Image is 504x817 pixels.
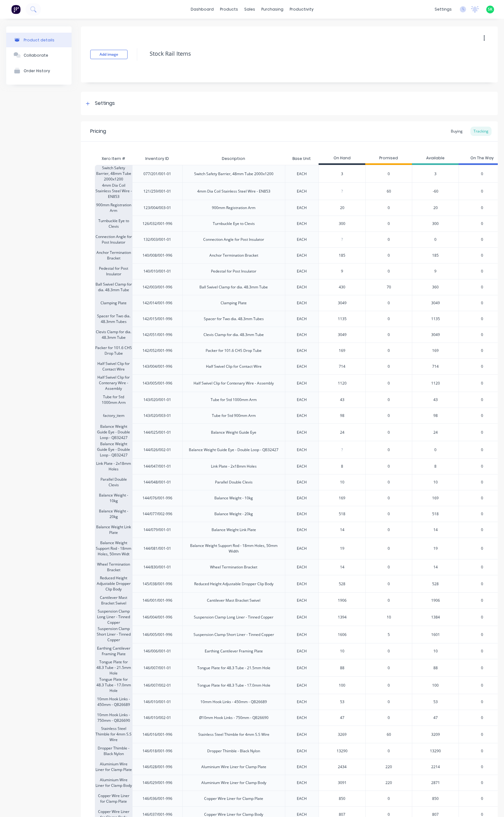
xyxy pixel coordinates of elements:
[388,447,390,453] span: 0
[95,559,132,575] div: Wheel Termination Bracket
[481,581,483,587] span: 0
[387,284,391,290] span: 70
[319,311,365,327] div: 1135
[24,38,54,42] div: Product details
[143,268,171,274] div: 140/010/001-01
[205,648,263,654] div: Earthing Cantilever Framing Plate
[142,253,172,258] div: 140/008/001-996
[143,715,171,721] div: 146/010/002-01
[481,332,483,338] span: 0
[481,237,483,242] span: 0
[143,699,171,705] div: 146/010/001-01
[481,430,483,435] span: 0
[297,413,307,418] div: EACH
[412,643,459,659] div: 10
[319,408,365,423] div: 98
[297,479,307,485] div: EACH
[6,33,72,47] button: Product details
[200,699,267,705] div: 10mm Hook Links - 450mm - QB26689
[388,546,390,551] span: 0
[388,268,390,274] span: 0
[388,171,390,177] span: 0
[412,263,459,279] div: 9
[412,538,459,559] div: 19
[142,332,172,338] div: 142/051/001-996
[199,284,268,290] div: Ball Swivel Clamp for dia. 48.3mm Tube
[412,694,459,710] div: 53
[143,527,171,533] div: 144/079/001-01
[319,490,365,506] div: 169
[90,50,128,59] button: Add image
[142,364,172,369] div: 143/004/001-996
[297,380,307,386] div: EACH
[188,543,280,554] div: Balance Weight Support Rod - 18mm Holes, 50mm Width
[297,221,307,226] div: EACH
[297,268,307,274] div: EACH
[412,626,459,643] div: 1601
[388,632,390,637] span: 5
[194,632,274,637] div: Suspension Clamp Short Liner - Tinned Copper
[432,5,455,14] div: settings
[481,316,483,322] span: 0
[142,581,172,587] div: 145/038/001-996
[142,284,172,290] div: 142/003/001-996
[388,648,390,654] span: 0
[319,376,365,391] div: 1120
[481,397,483,403] span: 0
[365,152,412,165] div: Promised
[412,374,459,392] div: 1120
[412,710,459,726] div: 47
[297,397,307,403] div: EACH
[319,609,365,625] div: 1394
[412,152,459,165] div: Available
[95,522,132,538] div: Balance Weight Link Plate
[297,564,307,570] div: EACH
[387,614,391,620] span: 10
[481,511,483,517] span: 0
[95,608,132,626] div: Suspension Clamp Long Liner - Tinned Copper
[412,441,459,458] div: 0
[287,5,317,14] div: productivity
[194,581,273,587] div: Reduced Height Adjustable Dropper Clip Body
[95,441,132,458] div: Balance Weight Guide Eye - Double Loop - QB32427
[211,397,257,403] div: Tube for Std 1000mm Arm
[143,430,171,435] div: 144/025/001-01
[319,152,365,165] div: On Hand
[481,683,483,688] span: 0
[143,479,171,485] div: 144/048/001-01
[481,699,483,705] span: 0
[95,100,115,107] div: Settings
[412,474,459,490] div: 10
[95,408,132,423] div: factory_item
[412,200,459,216] div: 20
[297,511,307,517] div: EACH
[95,165,132,182] div: Switch Safety Barrier, 48mm Tube 2000x1200
[143,189,171,194] div: 121/259/001-01
[412,165,459,182] div: 3
[95,152,132,165] div: Xero Item #
[140,151,174,166] div: Inventory ID
[143,413,171,418] div: 143/020/003-01
[142,614,172,620] div: 146/004/001-996
[6,63,72,78] button: Order History
[194,614,273,620] div: Suspension Clamp Long Liner - Tinned Copper
[297,447,307,453] div: EACH
[297,300,307,306] div: EACH
[95,490,132,506] div: Balance Weight - 10kg
[143,447,171,453] div: 144/026/002-01
[297,632,307,637] div: EACH
[481,348,483,353] span: 0
[143,205,171,211] div: 123/004/003-01
[481,464,483,469] span: 0
[388,221,390,226] span: 0
[412,522,459,538] div: 14
[388,364,390,369] span: 0
[481,253,483,258] span: 0
[319,232,365,247] div: ?
[481,205,483,211] span: 0
[214,511,253,517] div: Balance Weight - 20kg
[143,397,171,403] div: 143/020/001-01
[207,598,260,603] div: Cantilever Mast Bracket Swivel
[197,683,270,688] div: Tongue Plate for 48.3 Tube - 17.0mm Hole
[388,380,390,386] span: 0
